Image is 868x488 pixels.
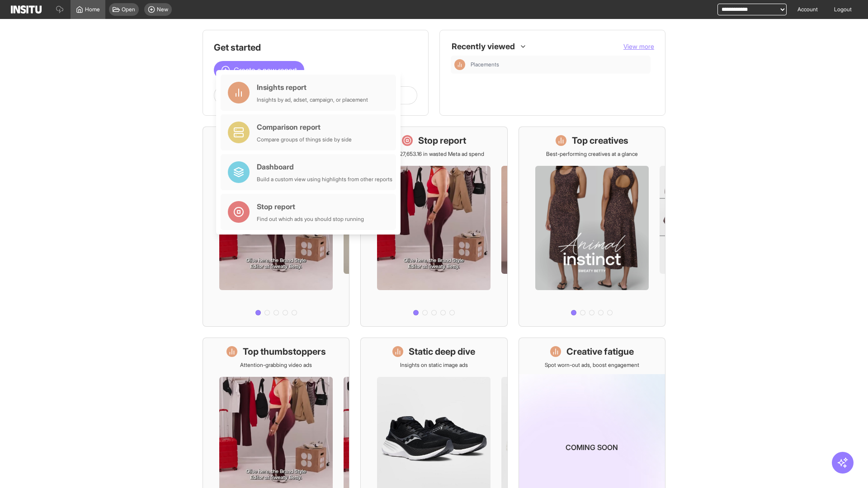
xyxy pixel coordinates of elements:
[383,150,484,158] p: Save £27,653.16 in wasted Meta ad spend
[257,176,392,183] div: Build a custom view using highlights from other reports
[623,42,654,50] span: View more
[257,161,392,172] div: Dashboard
[257,201,364,212] div: Stop report
[257,122,352,132] div: Comparison report
[85,6,100,13] span: Home
[214,61,304,79] button: Create a new report
[471,61,647,68] span: Placements
[623,42,654,51] button: View more
[257,82,368,93] div: Insights report
[418,134,466,147] h1: Stop report
[400,361,468,369] p: Insights on static image ads
[572,134,628,147] h1: Top creatives
[122,6,135,13] span: Open
[546,150,638,158] p: Best-performing creatives at a glance
[240,361,312,369] p: Attention-grabbing video ads
[11,5,42,14] img: Logo
[257,136,352,143] div: Compare groups of things side by side
[360,127,507,327] a: Stop reportSave £27,653.16 in wasted Meta ad spend
[454,59,465,70] div: Insights
[243,345,326,358] h1: Top thumbstoppers
[409,345,475,358] h1: Static deep dive
[234,65,297,75] span: Create a new report
[157,6,168,13] span: New
[257,216,364,223] div: Find out which ads you should stop running
[257,96,368,103] div: Insights by ad, adset, campaign, or placement
[519,127,665,327] a: Top creativesBest-performing creatives at a glance
[214,41,417,54] h1: Get started
[471,61,499,68] span: Placements
[203,127,349,327] a: What's live nowSee all active ads instantly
